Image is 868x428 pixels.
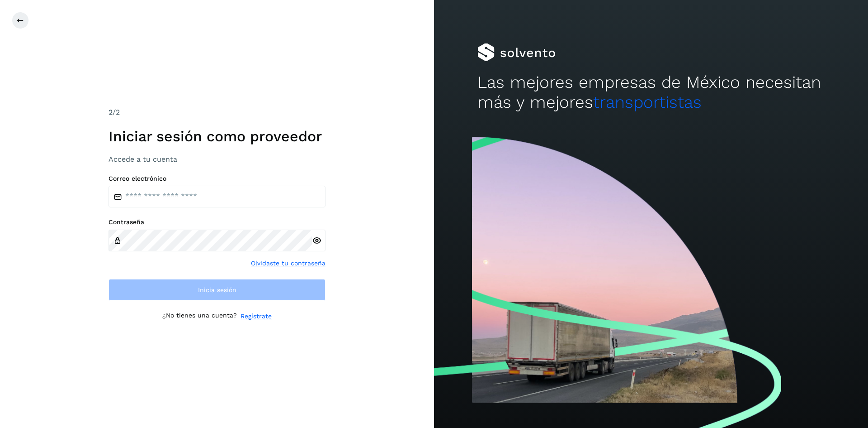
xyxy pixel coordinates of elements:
span: 2 [108,108,113,116]
a: Olvidaste tu contraseña [251,259,325,268]
h2: Las mejores empresas de México necesitan más y mejores [477,72,825,113]
p: ¿No tienes una cuenta? [162,312,237,321]
div: /2 [108,107,325,118]
label: Correo electrónico [108,175,325,183]
span: transportistas [593,92,702,112]
button: Inicia sesión [108,279,325,301]
span: Inicia sesión [198,287,236,293]
label: Contraseña [108,218,325,226]
h1: Iniciar sesión como proveedor [108,128,325,145]
h3: Accede a tu cuenta [108,155,325,164]
a: Regístrate [241,312,272,321]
